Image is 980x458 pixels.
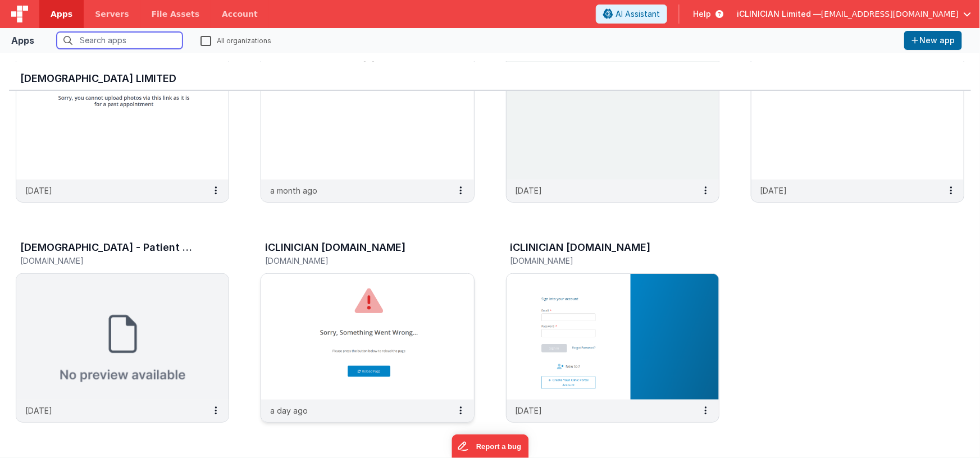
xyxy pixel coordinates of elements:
p: a day ago [270,405,308,416]
iframe: Marker.io feedback button [452,434,528,458]
h3: [DEMOGRAPHIC_DATA] Limited [20,73,960,84]
div: Apps [11,34,34,47]
h5: [DOMAIN_NAME] [20,257,201,265]
label: All organizations [200,35,271,45]
span: [EMAIL_ADDRESS][DOMAIN_NAME] [821,8,959,20]
p: [DATE] [760,185,787,196]
span: AI Assistant [616,8,660,20]
span: Apps [51,8,72,20]
h3: iCLINICIAN [DOMAIN_NAME] [510,242,651,253]
p: [DATE] [25,405,52,416]
button: iCLINICIAN Limited — [EMAIL_ADDRESS][DOMAIN_NAME] [737,8,971,20]
h5: [DOMAIN_NAME] [510,257,691,265]
span: Help [693,8,711,20]
h3: [DEMOGRAPHIC_DATA] - Patient Portal [20,242,198,253]
p: [DATE] [516,185,543,196]
span: iCLINICIAN Limited — [737,8,821,20]
p: [DATE] [25,185,52,196]
input: Search apps [57,32,183,49]
span: Servers [95,8,129,20]
button: AI Assistant [596,4,667,24]
span: File Assets [152,8,200,20]
button: New app [904,31,962,50]
p: a month ago [270,185,317,196]
h5: [DOMAIN_NAME] [265,257,446,265]
h3: iCLINICIAN [DOMAIN_NAME] [265,242,405,253]
p: [DATE] [516,405,543,416]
